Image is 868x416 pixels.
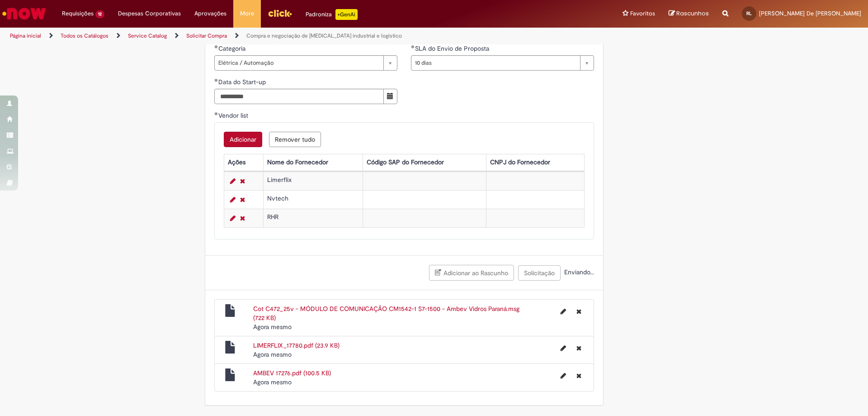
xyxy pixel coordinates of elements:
time: 29/08/2025 15:32:12 [253,323,292,331]
span: Requisições [62,9,94,18]
span: Agora mesmo [253,323,292,331]
time: 29/08/2025 15:32:11 [253,378,292,386]
a: Página inicial [10,32,41,39]
span: Elétrica / Automação [218,56,379,70]
button: Editar nome de arquivo Cot C472_25v - MÓDULO DE COMUNICAÇÃO CM1542-1 S7-1500 - Ambev Vidros Paran... [555,304,571,319]
span: 12 [95,10,104,18]
span: Despesas Corporativas [118,9,181,18]
a: Solicitar Compra [186,32,227,39]
a: LIMERFLIX_17780.pdf (23.9 KB) [253,341,340,349]
input: Data do Start-up 01 September 2025 Monday [214,89,384,104]
span: Enviando... [562,268,594,276]
span: Aprovações [194,9,226,18]
button: Excluir Cot C472_25v - MÓDULO DE COMUNICAÇÃO CM1542-1 S7-1500 - Ambev Vidros Paraná.msg [571,304,587,319]
ul: Trilhas de página [7,28,572,44]
a: Remover linha 2 [238,194,247,205]
button: Excluir AMBEV 17276.pdf [571,368,587,383]
span: Agora mesmo [253,350,292,359]
th: Ações [224,154,263,171]
th: Nome do Fornecedor [263,154,363,171]
span: Favoritos [630,9,655,18]
a: Service Catalog [128,32,167,39]
span: Data do Start-up [218,78,268,86]
a: AMBEV 17276.pdf (100.5 KB) [253,369,331,377]
span: [PERSON_NAME] De [PERSON_NAME] [759,10,861,17]
span: Obrigatório Preenchido [214,112,218,115]
button: Remove all rows for Vendor list [269,132,321,147]
span: Obrigatório Preenchido [214,78,218,82]
div: Padroniza [306,9,358,20]
span: More [240,9,254,18]
a: Editar Linha 1 [228,176,238,186]
button: Editar nome de arquivo AMBEV 17276.pdf [555,368,571,383]
span: 10 dias [415,56,576,70]
th: Código SAP do Fornecedor [363,154,486,171]
th: CNPJ do Fornecedor [486,154,584,171]
a: Remover linha 1 [238,176,247,186]
button: Excluir LIMERFLIX_17780.pdf [571,341,587,355]
button: Add a row for Vendor list [224,132,262,147]
span: Vendor list [218,111,250,120]
a: Cot C472_25v - MÓDULO DE COMUNICAÇÃO CM1542-1 S7-1500 - Ambev Vidros Paraná.msg (722 KB) [253,305,519,322]
img: click_logo_yellow_360x200.png [268,6,292,20]
span: SLA do Envio de Proposta [415,44,491,53]
span: Obrigatório Preenchido [411,45,415,48]
button: Mostrar calendário para Data do Start-up [383,89,397,104]
a: Rascunhos [669,10,709,18]
td: Limerflix [263,172,363,191]
span: Rascunhos [676,9,709,18]
p: +GenAi [335,9,358,20]
button: Editar nome de arquivo LIMERFLIX_17780.pdf [555,341,571,355]
td: RHR [263,209,363,228]
a: Todos os Catálogos [61,32,108,39]
a: Compra e negociação de [MEDICAL_DATA] industrial e logístico [246,32,402,39]
span: Obrigatório Preenchido [214,45,218,48]
span: Categoria [218,44,247,53]
a: Editar Linha 2 [228,194,238,205]
td: Nvtech [263,191,363,209]
span: Agora mesmo [253,378,292,386]
span: RL [746,10,752,16]
img: ServiceNow [1,5,47,23]
time: 29/08/2025 15:32:12 [253,350,292,359]
a: Remover linha 3 [238,213,247,224]
a: Editar Linha 3 [228,213,238,224]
